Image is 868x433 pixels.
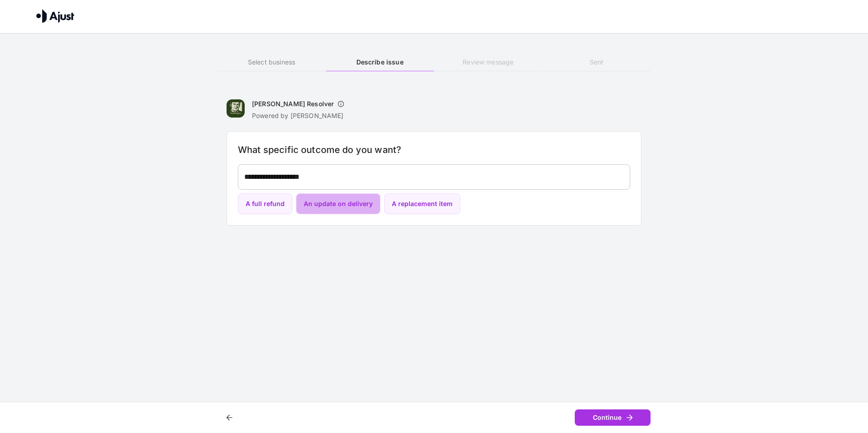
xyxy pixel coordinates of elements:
[217,57,325,67] h6: Select business
[575,409,651,426] button: Continue
[296,193,380,215] button: An update on delivery
[252,99,334,108] h6: [PERSON_NAME] Resolver
[238,193,292,215] button: A full refund
[384,193,460,215] button: A replacement item
[326,57,434,67] h6: Describe issue
[542,57,651,67] h6: Sent
[252,111,348,120] p: Powered by [PERSON_NAME]
[434,57,542,67] h6: Review message
[36,9,74,23] img: Ajust
[227,99,245,118] img: Dan Murphy's
[238,143,630,157] h6: What specific outcome do you want?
